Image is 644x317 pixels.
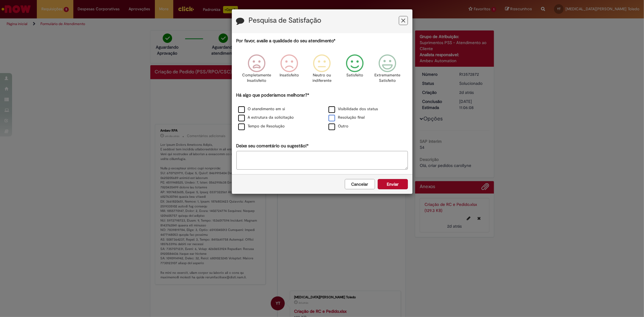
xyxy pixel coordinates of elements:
p: Extremamente Satisfeito [374,72,400,84]
label: Deixe seu comentário ou sugestão!* [236,143,309,149]
p: Completamente Insatisfeito [242,72,271,84]
div: Completamente Insatisfeito [241,50,272,91]
div: Extremamente Satisfeito [372,50,403,91]
label: Resolução final [328,115,365,120]
div: Há algo que poderíamos melhorar?* [236,92,408,131]
p: Neutro ou indiferente [311,72,333,84]
label: Por favor, avalie a qualidade do seu atendimento* [236,38,336,44]
button: Cancelar [345,179,375,189]
div: Insatisfeito [274,50,305,91]
label: Tempo de Resolução [238,123,285,129]
label: Outro [328,123,349,129]
label: O atendimento em si [238,106,285,112]
div: Satisfeito [339,50,370,91]
p: Satisfeito [346,72,363,78]
div: Neutro ou indiferente [306,50,337,91]
label: Visibilidade dos status [328,106,378,112]
label: A estrutura da solicitação [238,115,294,120]
p: Insatisfeito [280,72,299,78]
button: Enviar [378,179,408,189]
label: Pesquisa de Satisfação [249,17,322,24]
